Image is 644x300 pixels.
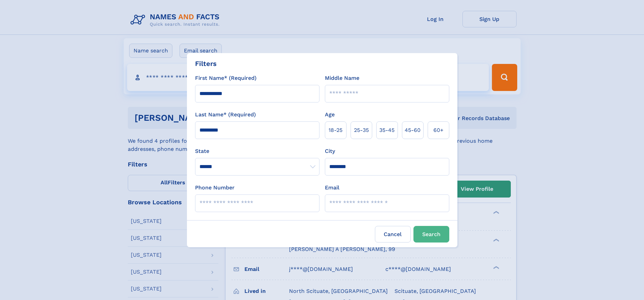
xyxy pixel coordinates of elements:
span: 60+ [433,126,444,134]
label: First Name* (Required) [195,74,257,82]
label: Last Name* (Required) [195,111,256,119]
label: Age [325,111,335,119]
label: City [325,147,335,155]
button: Search [413,226,449,243]
span: 45‑60 [405,126,421,134]
div: Filters [195,59,217,69]
span: 18‑25 [329,126,342,134]
span: 35‑45 [379,126,395,134]
label: State [195,147,319,155]
label: Cancel [375,226,411,243]
label: Middle Name [325,74,359,82]
label: Phone Number [195,184,235,192]
label: Email [325,184,339,192]
span: 25‑35 [354,126,369,134]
